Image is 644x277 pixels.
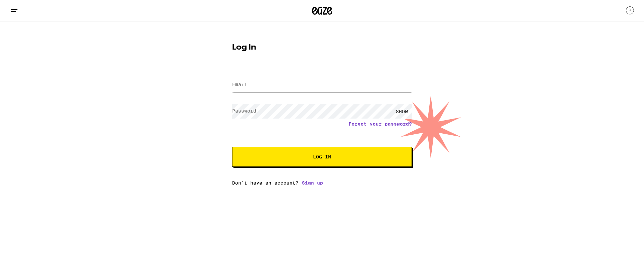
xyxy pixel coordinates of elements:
[232,108,256,114] label: Password
[232,147,412,167] button: Log In
[232,82,247,87] label: Email
[232,44,412,52] h1: Log In
[232,180,412,186] div: Don't have an account?
[313,154,331,159] span: Log In
[392,104,412,119] div: SHOW
[4,5,48,10] span: Hi. Need any help?
[348,121,412,127] a: Forgot your password?
[232,77,412,92] input: Email
[302,180,323,186] a: Sign up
